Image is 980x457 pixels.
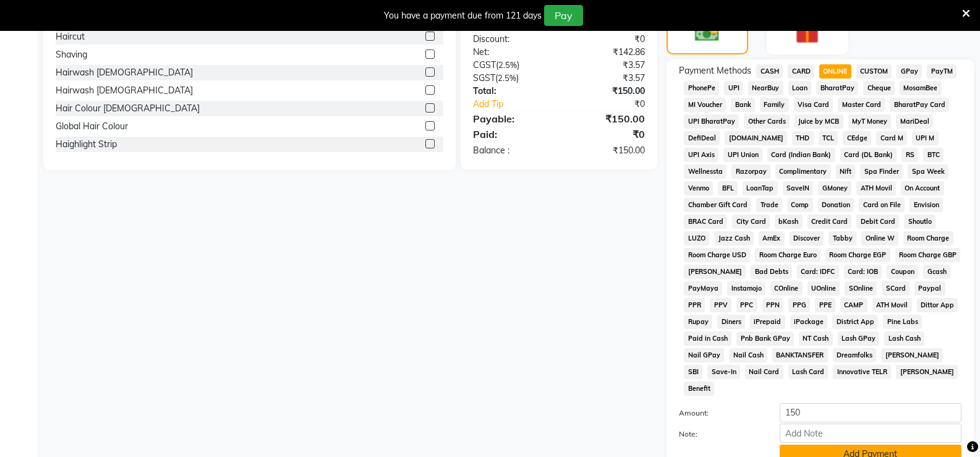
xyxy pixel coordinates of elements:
span: GMoney [818,181,851,195]
span: Juice by MCB [795,114,843,129]
span: Credit Card [807,215,852,229]
span: Debit Card [856,215,899,229]
span: Card on File [859,198,905,212]
span: bKash [775,215,803,229]
div: ₹0 [559,33,654,46]
div: ₹0 [559,127,654,142]
span: CAMP [840,298,867,312]
span: Coupon [887,265,918,279]
div: Haircut [56,30,85,43]
span: Shoutlo [904,215,935,229]
span: Room Charge EGP [825,248,890,262]
span: CGST [473,59,496,70]
span: PPV [710,298,731,312]
span: Diners [717,315,745,329]
span: CASH [756,64,783,79]
span: District App [832,315,878,329]
span: PPR [684,298,705,312]
span: Wellnessta [684,164,726,179]
span: UPI Union [723,148,762,162]
span: CARD [788,64,814,79]
span: 2.5% [498,73,516,83]
span: LoanTap [743,181,778,195]
span: Lash GPay [838,331,880,346]
span: Lash Card [788,365,829,379]
span: AmEx [759,231,785,246]
span: Tabby [829,231,856,246]
span: ATH Movil [856,181,896,195]
span: Paid in Cash [684,331,731,346]
span: Payment Methods [679,64,751,77]
span: TCL [819,131,838,145]
span: NT Cash [799,331,833,346]
span: UPI M [912,131,939,145]
span: Other Cards [744,114,790,129]
span: Comp [787,198,813,212]
span: iPrepaid [750,315,785,329]
span: Room Charge GBP [895,248,961,262]
div: Discount: [464,33,559,46]
span: Nail Cash [729,348,767,362]
span: CUSTOM [856,64,892,79]
div: Paid: [464,127,559,142]
span: SGST [473,72,495,83]
div: Shaving [56,48,87,61]
span: Card (DL Bank) [840,148,897,162]
div: ₹0 [575,98,654,111]
span: BFL [718,181,738,195]
span: Benefit [684,382,714,396]
span: Instamojo [727,281,765,296]
span: PPC [736,298,757,312]
span: Rupay [684,315,712,329]
span: SBI [684,365,702,379]
span: Gcash [923,265,950,279]
span: Venmo [684,181,713,195]
span: BRAC Card [684,215,727,229]
span: PPN [762,298,784,312]
span: iPackage [790,315,828,329]
div: ( ) [464,72,559,85]
span: Card: IOB [844,265,882,279]
span: THD [792,131,814,145]
span: Pnb Bank GPay [736,331,794,346]
span: PayMaya [684,281,722,296]
span: NearBuy [748,81,783,95]
span: Room Charge USD [684,248,750,262]
div: Balance : [464,144,559,157]
input: Add Note [780,424,961,443]
span: PhonePe [684,81,719,95]
div: Hairwash [DEMOGRAPHIC_DATA] [56,66,193,79]
div: ₹150.00 [559,85,654,98]
span: Spa Finder [860,164,903,179]
span: Nift [836,164,856,179]
span: Trade [756,198,782,212]
label: Note: [670,429,770,440]
span: Discover [790,231,824,246]
span: [PERSON_NAME] [896,365,958,379]
span: 2.5% [498,60,517,70]
span: [PERSON_NAME] [684,265,746,279]
span: Card (Indian Bank) [767,148,835,162]
span: ONLINE [819,64,851,79]
span: Paypal [914,281,945,296]
span: Nail Card [745,365,783,379]
span: City Card [732,215,770,229]
span: Donation [818,198,854,212]
span: Nail GPay [684,348,724,362]
input: Amount [780,403,961,422]
span: COnline [770,281,803,296]
span: Jazz Cash [714,231,754,246]
span: Room Charge [903,231,953,246]
span: Pine Labs [883,315,922,329]
span: UOnline [807,281,840,296]
button: Pay [544,5,583,26]
a: Add Tip [464,98,575,111]
div: ₹3.57 [559,72,654,85]
div: ₹3.57 [559,59,654,72]
span: SOnline [845,281,877,296]
span: Room Charge Euro [755,248,820,262]
span: Spa Week [908,164,948,179]
span: ATH Movil [872,298,912,312]
span: UPI Axis [684,148,718,162]
span: PPE [815,298,835,312]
